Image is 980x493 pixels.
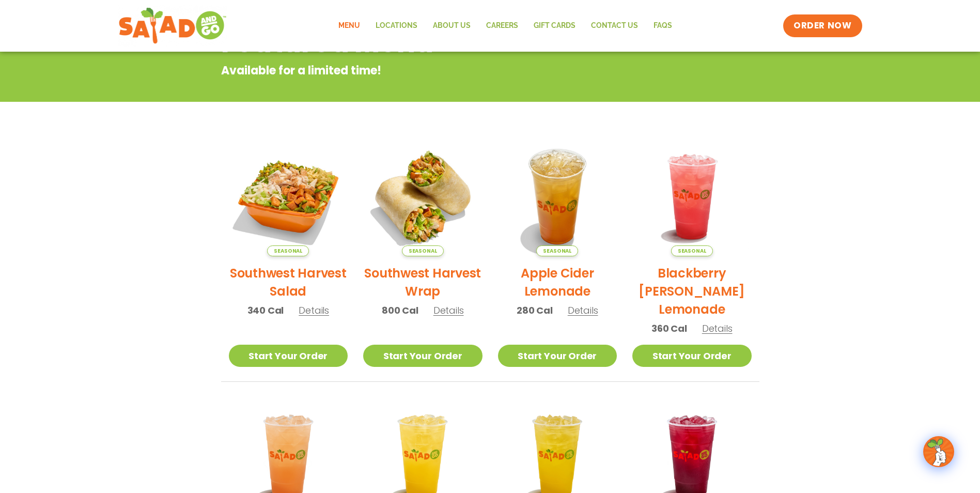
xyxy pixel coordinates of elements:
a: Start Your Order [498,345,617,367]
span: Details [299,304,329,317]
nav: Menu [331,14,680,38]
span: 340 Cal [247,303,284,317]
span: 280 Cal [517,303,553,317]
a: Start Your Order [363,345,483,367]
a: FAQs [646,14,680,38]
a: Careers [478,14,526,38]
img: Product photo for Southwest Harvest Wrap [363,137,483,256]
img: Product photo for Southwest Harvest Salad [229,137,348,256]
h2: Southwest Harvest Wrap [363,264,483,300]
a: ORDER NOW [783,14,862,37]
img: wpChatIcon [924,437,953,466]
h2: Blackberry [PERSON_NAME] Lemonade [632,264,752,318]
span: Details [433,304,464,317]
span: Seasonal [671,245,713,256]
a: Menu [331,14,368,38]
p: Available for a limited time! [221,62,676,79]
span: Seasonal [536,245,578,256]
a: About Us [425,14,478,38]
img: Product photo for Blackberry Bramble Lemonade [632,137,752,256]
a: GIFT CARDS [526,14,583,38]
a: Start Your Order [229,345,348,367]
span: Details [568,304,598,317]
a: Locations [368,14,425,38]
span: ORDER NOW [794,20,851,32]
a: Start Your Order [632,345,752,367]
span: Details [702,322,733,335]
h2: Apple Cider Lemonade [498,264,617,300]
a: Contact Us [583,14,646,38]
span: 800 Cal [382,303,418,317]
h2: Southwest Harvest Salad [229,264,348,300]
span: Seasonal [267,245,309,256]
span: 360 Cal [651,321,687,335]
img: new-SAG-logo-768×292 [118,5,227,47]
img: Product photo for Apple Cider Lemonade [498,137,617,256]
span: Seasonal [402,245,444,256]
